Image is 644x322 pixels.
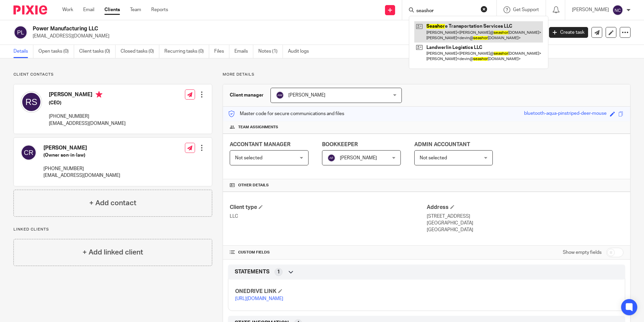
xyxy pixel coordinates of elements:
[83,6,94,13] a: Email
[223,72,631,77] p: More details
[235,288,426,295] h4: ONEDRIVE LINK
[513,7,539,12] span: Get Support
[549,27,588,38] a: Create task
[427,213,623,220] p: [STREET_ADDRESS]
[214,45,229,58] a: Files
[79,45,116,58] a: Client tasks (0)
[13,227,212,232] p: Linked clients
[83,247,143,258] h4: + Add linked client
[96,91,102,98] i: Primary
[164,45,209,58] a: Recurring tasks (0)
[151,6,168,13] a: Reports
[288,45,314,58] a: Audit logs
[416,8,476,14] input: Search
[230,204,426,211] h4: Client type
[21,144,37,161] img: svg%3E
[563,249,602,256] label: Show empty fields
[612,5,623,16] img: svg%3E
[234,45,253,58] a: Emails
[43,152,120,159] h5: (Owner son-in-law)
[230,92,264,99] h3: Client manager
[43,172,120,179] p: [EMAIL_ADDRESS][DOMAIN_NAME]
[228,110,344,117] p: Master code for secure communications and files
[327,154,335,162] img: svg%3E
[322,142,358,147] span: BOOKKEEPER
[13,72,212,77] p: Client contacts
[49,100,126,106] h5: (CEO)
[62,6,73,13] a: Work
[524,110,607,118] div: bluetooth-aqua-pinstriped-deer-mouse
[235,156,262,160] span: Not selected
[276,91,284,99] img: svg%3E
[121,45,159,58] a: Closed tasks (0)
[238,183,269,188] span: Other details
[49,120,126,127] p: [EMAIL_ADDRESS][DOMAIN_NAME]
[49,91,126,100] h4: [PERSON_NAME]
[340,156,377,160] span: [PERSON_NAME]
[13,25,28,39] img: svg%3E
[277,269,280,275] span: 1
[572,6,609,13] p: [PERSON_NAME]
[130,6,141,13] a: Team
[258,45,283,58] a: Notes (1)
[235,296,283,301] a: [URL][DOMAIN_NAME]
[420,156,447,160] span: Not selected
[89,198,136,208] h4: + Add contact
[13,5,47,15] img: Pixie
[38,45,74,58] a: Open tasks (0)
[481,6,487,12] button: Clear
[33,33,539,39] p: [EMAIL_ADDRESS][DOMAIN_NAME]
[238,125,278,130] span: Team assignments
[33,25,438,32] h2: Power Manufacturing LLC
[230,250,426,255] h4: CUSTOM FIELDS
[13,45,33,58] a: Details
[427,226,623,233] p: [GEOGRAPHIC_DATA]
[21,91,42,113] img: svg%3E
[43,144,120,152] h4: [PERSON_NAME]
[49,113,126,120] p: [PHONE_NUMBER]
[43,165,120,172] p: [PHONE_NUMBER]
[427,204,623,211] h4: Address
[427,220,623,226] p: [GEOGRAPHIC_DATA]
[104,6,120,13] a: Clients
[230,142,290,147] span: ACCONTANT MANAGER
[235,268,269,275] span: STATEMENTS
[230,213,426,220] p: LLC
[414,142,470,147] span: ADMIN ACCOUNTANT
[288,93,325,98] span: [PERSON_NAME]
